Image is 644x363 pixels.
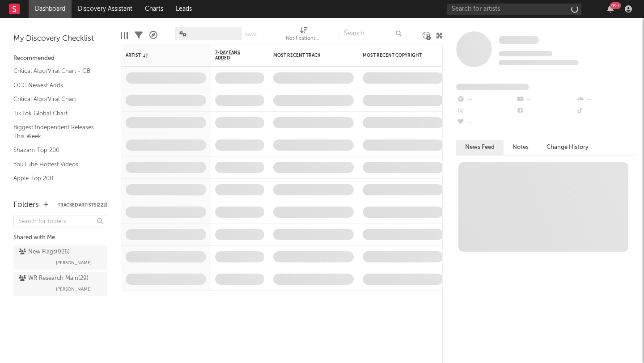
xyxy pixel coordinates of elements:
[245,32,257,37] button: Save
[13,122,98,141] a: Biggest Independent Releases This Week
[516,94,575,106] div: --
[286,34,322,44] div: Notifications (Artist)
[456,94,516,106] div: --
[286,22,322,48] div: Notifications (Artist)
[215,50,251,61] span: 7-Day Fans Added
[499,36,539,45] a: Some Artist
[13,94,98,104] a: Critical Algo/Viral Chart
[607,5,614,13] button: 99+
[339,27,406,40] input: Search...
[13,145,98,155] a: Shazam Top 200
[13,160,98,169] a: YouTube Hottest Videos
[499,60,579,65] span: 0 fans last week
[13,34,107,44] div: My Discovery Checklist
[149,22,157,48] div: A&R Pipeline
[447,4,581,15] input: Search for artists
[13,272,107,296] a: WR Research Main(29)[PERSON_NAME]
[13,53,107,64] div: Recommended
[56,284,92,295] span: [PERSON_NAME]
[19,247,70,257] div: New Flags ( 926 )
[538,140,597,155] button: Change History
[13,109,98,118] a: TikTok Global Chart
[13,80,98,90] a: OCC Newest Adds
[516,106,575,117] div: --
[19,273,89,284] div: WR Research Main ( 29 )
[576,106,635,117] div: --
[363,53,430,58] div: Most Recent Copyright
[13,173,98,183] a: Apple Top 200
[456,140,504,155] button: News Feed
[135,22,143,48] div: Filters
[576,94,635,106] div: --
[121,22,128,48] div: Edit Columns
[504,140,538,155] button: Notes
[13,232,107,243] div: Shared with Me
[499,51,552,56] span: Tracking Since: [DATE]
[56,257,92,268] span: [PERSON_NAME]
[58,203,107,207] button: Tracked Artists(222)
[13,215,107,228] input: Search for folders...
[13,66,98,76] a: Critical Algo/Viral Chart - GB
[273,53,340,58] div: Most Recent Track
[499,36,539,44] span: Some Artist
[13,200,39,211] div: Folders
[456,117,516,129] div: --
[126,53,193,58] div: Artist
[456,84,529,90] span: Fans Added by Platform
[610,2,621,9] div: 99 +
[456,106,516,117] div: --
[13,245,107,270] a: New Flags(926)[PERSON_NAME]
